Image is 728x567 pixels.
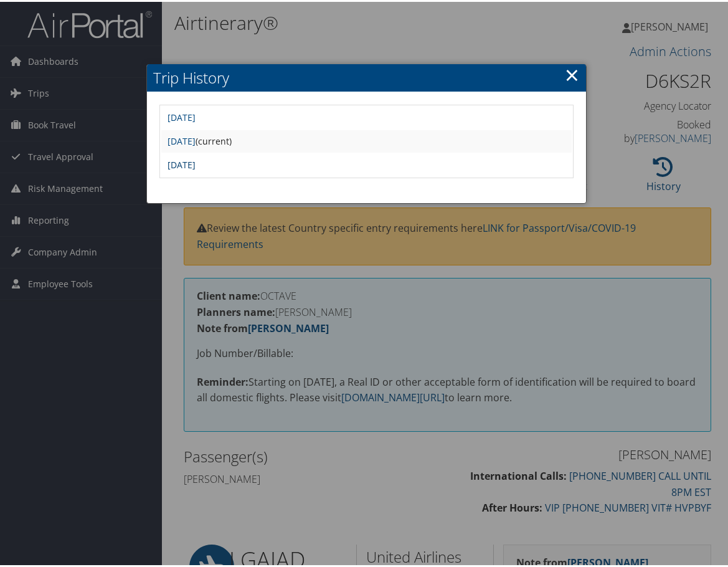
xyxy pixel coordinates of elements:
a: [DATE] [168,157,196,169]
h2: Trip History [147,62,585,90]
a: [DATE] [168,133,196,145]
a: × [565,60,579,85]
a: [DATE] [168,110,196,121]
td: (current) [161,128,571,151]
